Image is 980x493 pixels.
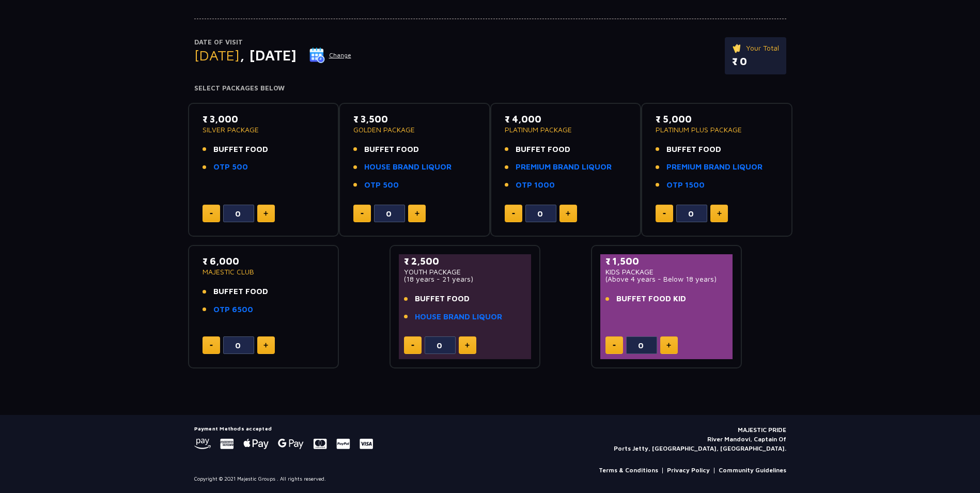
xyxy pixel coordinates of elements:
[364,144,419,156] span: BUFFET FOOD
[240,47,297,64] span: , [DATE]
[566,211,570,216] img: plus
[516,179,555,191] a: OTP 1000
[666,179,705,191] a: OTP 1500
[656,126,778,133] p: PLATINUM PLUS PACKAGE
[415,293,470,305] span: BUFFET FOOD
[353,126,476,133] p: GOLDEN PACKAGE
[364,161,452,173] a: HOUSE BRAND LIQUOR
[732,54,779,69] p: ₹ 0
[263,343,268,348] img: plus
[605,268,728,275] p: KIDS PACKAGE
[599,466,658,475] a: Terms & Conditions
[732,42,743,54] img: ticket
[210,213,213,214] img: minus
[732,42,779,54] p: Your Total
[719,466,786,475] a: Community Guidelines
[194,425,373,432] h5: Payment Methods accepted
[656,112,778,126] p: ₹ 5,000
[666,144,721,156] span: BUFFET FOOD
[411,345,414,346] img: minus
[605,275,728,283] p: (Above 4 years - Below 18 years)
[415,311,502,323] a: HOUSE BRAND LIQUOR
[465,343,470,348] img: plus
[605,254,728,268] p: ₹ 1,500
[213,286,268,298] span: BUFFET FOOD
[516,144,570,156] span: BUFFET FOOD
[717,211,722,216] img: plus
[666,343,671,348] img: plus
[203,126,325,133] p: SILVER PACKAGE
[194,47,240,64] span: [DATE]
[263,211,268,216] img: plus
[361,213,364,214] img: minus
[512,213,515,214] img: minus
[614,425,786,453] p: MAJESTIC PRIDE River Mandovi, Captain Of Ports Jetty, [GEOGRAPHIC_DATA], [GEOGRAPHIC_DATA].
[505,112,627,126] p: ₹ 4,000
[516,161,612,173] a: PREMIUM BRAND LIQUOR
[505,126,627,133] p: PLATINUM PACKAGE
[613,345,616,346] img: minus
[210,345,213,346] img: minus
[616,293,686,305] span: BUFFET FOOD KID
[213,304,253,316] a: OTP 6500
[364,179,399,191] a: OTP 500
[663,213,666,214] img: minus
[194,84,786,93] h4: Select Packages Below
[404,254,526,268] p: ₹ 2,500
[203,254,325,268] p: ₹ 6,000
[404,275,526,283] p: (18 years - 21 years)
[404,268,526,275] p: YOUTH PACKAGE
[666,161,763,173] a: PREMIUM BRAND LIQUOR
[203,268,325,275] p: MAJESTIC CLUB
[667,466,710,475] a: Privacy Policy
[194,37,352,48] p: Date of Visit
[203,112,325,126] p: ₹ 3,000
[415,211,419,216] img: plus
[194,475,326,483] p: Copyright © 2021 Majestic Groups . All rights reserved.
[213,144,268,156] span: BUFFET FOOD
[213,161,248,173] a: OTP 500
[309,47,352,64] button: Change
[353,112,476,126] p: ₹ 3,500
